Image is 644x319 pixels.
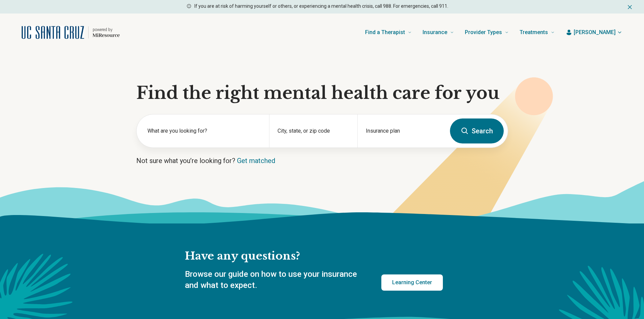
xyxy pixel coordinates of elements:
button: Dismiss [626,3,633,11]
button: Search [450,118,504,143]
a: Find a Therapist [365,19,412,46]
p: Not sure what you’re looking for? [136,156,508,165]
span: Provider Types [465,28,502,37]
a: Provider Types [465,19,509,46]
span: Insurance [423,28,447,37]
button: [PERSON_NAME] [566,28,622,36]
p: powered by [93,27,120,32]
p: If you are at risk of harming yourself or others, or experiencing a mental health crisis, call 98... [194,3,448,10]
span: Treatments [520,28,548,37]
a: Insurance [423,19,454,46]
label: What are you looking for? [147,127,261,135]
a: Get matched [237,157,275,165]
a: Learning Center [381,274,443,291]
a: Treatments [520,19,555,46]
h2: Have any questions? [185,249,443,263]
p: Browse our guide on how to use your insurance and what to expect. [185,269,365,291]
h1: Find the right mental health care for you [136,83,508,103]
span: [PERSON_NAME] [574,28,616,36]
a: Home page [22,22,120,43]
span: Find a Therapist [365,28,405,37]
